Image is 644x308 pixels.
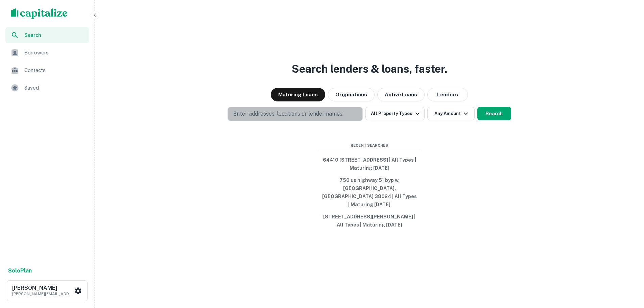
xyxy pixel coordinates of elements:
span: Search [24,31,85,39]
h6: [PERSON_NAME] [12,285,73,291]
button: [STREET_ADDRESS][PERSON_NAME] | All Types | Maturing [DATE] [319,211,420,231]
button: All Property Types [365,107,424,120]
span: Borrowers [24,49,85,57]
img: capitalize-logo.png [11,8,68,19]
p: [PERSON_NAME][EMAIL_ADDRESS][DOMAIN_NAME] [12,291,73,297]
a: SoloPlan [8,267,32,275]
button: Any Amount [427,107,475,120]
button: Originations [328,88,375,101]
a: Saved [5,80,89,96]
button: Lenders [427,88,468,101]
span: Recent Searches [319,143,420,148]
button: Enter addresses, locations or lender names [228,107,363,121]
button: [PERSON_NAME][PERSON_NAME][EMAIL_ADDRESS][DOMAIN_NAME] [7,280,88,301]
button: 64410 [STREET_ADDRESS] | All Types | Maturing [DATE] [319,154,420,174]
strong: Solo Plan [8,267,32,274]
p: Enter addresses, locations or lender names [233,110,342,118]
button: Maturing Loans [271,88,325,101]
a: Contacts [5,62,89,78]
button: 750 us highway 51 byp w, [GEOGRAPHIC_DATA], [GEOGRAPHIC_DATA] 38024 | All Types | Maturing [DATE] [319,174,420,211]
a: Borrowers [5,45,89,61]
span: Saved [24,84,85,92]
a: Search [5,27,89,43]
button: Active Loans [377,88,425,101]
button: Search [477,107,511,120]
h3: Search lenders & loans, faster. [292,61,447,77]
span: Contacts [24,66,85,74]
